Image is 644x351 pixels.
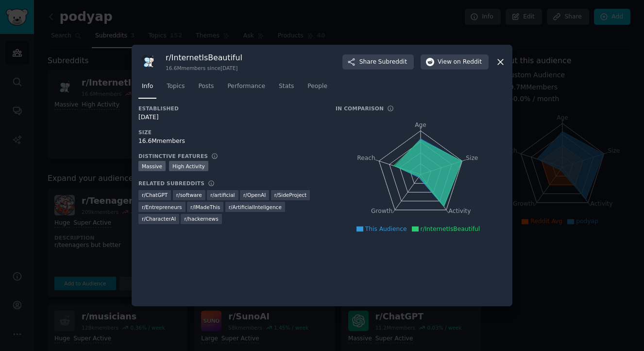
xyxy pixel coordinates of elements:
[371,208,392,215] tspan: Growth
[142,215,176,222] span: r/ CharacterAI
[163,79,188,99] a: Topics
[359,58,407,67] span: Share
[229,204,282,211] span: r/ ArtificialInteligence
[378,58,407,67] span: Subreddit
[342,54,414,70] button: ShareSubreddit
[307,82,327,91] span: People
[421,54,489,70] button: Viewon Reddit
[336,105,384,112] h3: In Comparison
[357,155,375,161] tspan: Reach
[466,155,478,161] tspan: Size
[138,52,159,72] img: InternetIsBeautiful
[138,129,322,136] h3: Size
[438,58,482,67] span: View
[243,192,266,198] span: r/ OpenAI
[138,153,208,159] h3: Distinctive Features
[275,79,297,99] a: Stats
[138,79,156,99] a: Info
[184,215,218,222] span: r/ hackernews
[166,53,242,63] h3: r/ InternetIsBeautiful
[227,82,265,91] span: Performance
[449,208,471,215] tspan: Activity
[142,204,182,211] span: r/ Entrepreneurs
[421,226,480,232] span: r/InternetIsBeautiful
[138,113,322,122] div: [DATE]
[190,204,220,211] span: r/ IMadeThis
[176,192,202,198] span: r/ software
[138,105,322,112] h3: Established
[166,65,242,71] div: 16.6M members since [DATE]
[167,82,185,91] span: Topics
[454,58,482,67] span: on Reddit
[138,137,322,146] div: 16.6M members
[304,79,331,99] a: People
[224,79,269,99] a: Performance
[142,192,168,198] span: r/ ChatGPT
[142,82,153,91] span: Info
[138,161,166,171] div: Massive
[279,82,294,91] span: Stats
[365,226,407,232] span: This Audience
[274,192,307,198] span: r/ SideProject
[169,161,208,171] div: High Activity
[415,122,426,128] tspan: Age
[195,79,217,99] a: Posts
[138,180,204,187] h3: Related Subreddits
[198,82,214,91] span: Posts
[210,192,235,198] span: r/ artificial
